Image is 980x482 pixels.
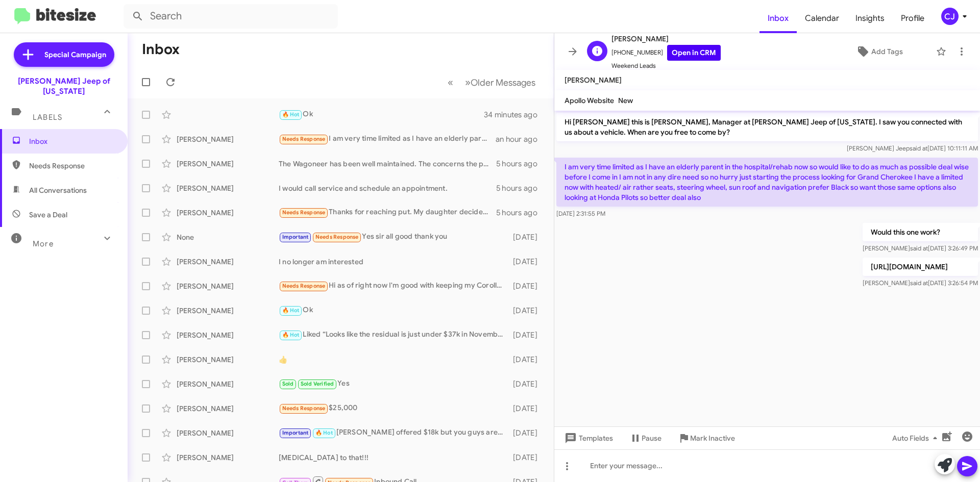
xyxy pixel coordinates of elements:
div: [PERSON_NAME] [177,281,279,291]
span: Labels [33,113,62,122]
div: [DATE] [508,428,546,438]
span: All Conversations [29,185,87,195]
div: [DATE] [508,452,546,463]
div: [DATE] [508,330,546,340]
div: [DATE] [508,281,546,291]
div: 5 hours ago [496,208,546,218]
span: Apollo Website [565,96,614,105]
span: 🔥 Hot [282,111,300,118]
span: Templates [562,429,613,447]
span: Sold Verified [301,380,334,387]
div: $25,000 [279,402,508,414]
p: Would this one work? [863,223,978,241]
div: [DATE] [508,306,546,316]
div: [PERSON_NAME] offered $18k but you guys are local so I figured deal with the devil you know but i... [279,427,508,439]
div: Liked “Looks like the residual is just under $37k in November. Will see what its worth then.” [279,329,508,341]
span: Needs Response [282,283,326,289]
div: [PERSON_NAME] [177,257,279,267]
span: said at [910,279,928,287]
div: [PERSON_NAME] [177,183,279,193]
span: Older Messages [471,77,535,88]
span: Important [282,429,309,436]
div: I am very time limited as I have an elderly parent in the hospital/rehab now so would like to do ... [279,133,496,145]
span: Save a Deal [29,210,67,220]
span: Auto Fields [892,429,941,447]
span: [PERSON_NAME] Jeep [DATE] 10:11:11 AM [847,144,978,152]
a: Inbox [759,4,797,33]
span: [PERSON_NAME] [611,33,721,45]
span: said at [910,144,927,152]
div: [PERSON_NAME] [177,306,279,316]
span: Needs Response [29,161,116,171]
span: Important [282,234,309,240]
span: Special Campaign [44,49,106,60]
div: [PERSON_NAME] [177,354,279,365]
div: [PERSON_NAME] [177,330,279,340]
div: I would call service and schedule an appointment. [279,183,496,193]
a: Special Campaign [14,42,114,67]
span: More [33,239,54,248]
div: [PERSON_NAME] [177,134,279,144]
div: [PERSON_NAME] [177,208,279,218]
div: an hour ago [496,134,546,144]
span: Inbox [29,136,116,146]
span: « [448,76,453,89]
a: Open in CRM [667,45,721,61]
p: Hi [PERSON_NAME] this is [PERSON_NAME], Manager at [PERSON_NAME] Jeep of [US_STATE]. I saw you co... [556,113,978,141]
button: Pause [621,429,670,447]
div: [PERSON_NAME] [177,379,279,389]
div: [DATE] [508,257,546,267]
div: [PERSON_NAME] [177,452,279,463]
span: Sold [282,380,294,387]
span: Needs Response [282,209,326,216]
span: 🔥 Hot [315,429,333,436]
a: Profile [893,4,933,33]
input: Search [124,4,338,29]
div: 5 hours ago [496,159,546,169]
span: Needs Response [282,136,326,142]
button: Add Tags [826,42,931,61]
span: said at [910,244,928,252]
span: Needs Response [282,405,326,412]
span: New [618,96,633,105]
span: [DATE] 2:31:55 PM [556,210,605,217]
div: Yes [279,378,508,390]
div: Yes sir all good thank you [279,231,508,243]
a: Calendar [797,4,847,33]
h1: Inbox [142,41,180,58]
div: Thanks for reaching put. My daughter decided to go with a different vehicle [279,207,496,218]
button: Next [459,72,542,93]
div: [DATE] [508,403,546,414]
span: [PERSON_NAME] [565,75,622,85]
div: [DATE] [508,379,546,389]
button: Previous [442,72,459,93]
div: Ok [279,305,508,316]
span: Weekend Leads [611,61,721,71]
div: 5 hours ago [496,183,546,193]
span: 🔥 Hot [282,307,300,314]
div: 👍 [279,354,508,365]
p: [URL][DOMAIN_NAME] [863,258,978,276]
div: [MEDICAL_DATA] to that!!! [279,452,508,463]
span: Pause [642,429,661,447]
a: Insights [847,4,893,33]
div: CJ [941,8,959,25]
button: Templates [554,429,621,447]
div: [PERSON_NAME] [177,403,279,414]
span: [PERSON_NAME] [DATE] 3:26:54 PM [863,279,978,287]
div: Hi as of right now I'm good with keeping my Corolla, what if I know someone that wants to possibl... [279,280,508,292]
button: CJ [933,8,969,25]
div: [DATE] [508,232,546,242]
div: [PERSON_NAME] [177,159,279,169]
div: I no longer am interested [279,257,508,267]
span: Add Tags [871,42,903,61]
div: [DATE] [508,354,546,365]
div: 34 minutes ago [484,110,546,120]
span: [PHONE_NUMBER] [611,45,721,61]
span: » [465,76,471,89]
div: The Wagoneer has been well maintained. The concerns the previous owner had were rectified and its... [279,159,496,169]
button: Auto Fields [884,429,949,447]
